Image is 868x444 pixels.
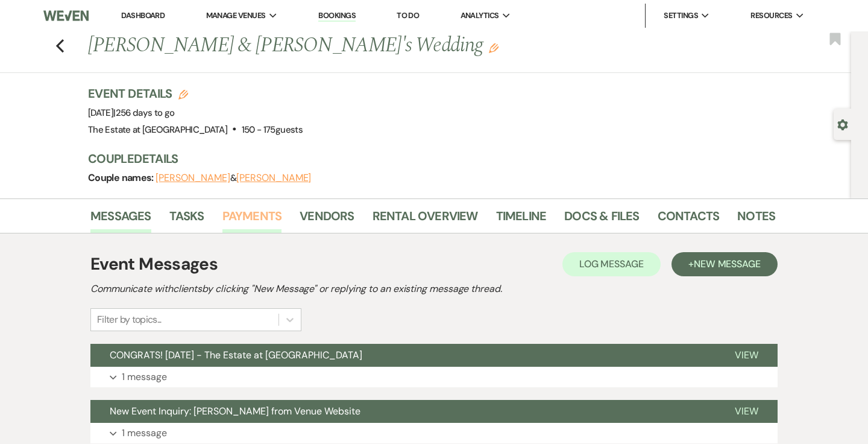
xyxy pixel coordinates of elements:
[496,206,547,233] a: Timeline
[90,252,218,277] h1: Event Messages
[110,349,362,361] span: CONGRATS! [DATE] - The Estate at [GEOGRAPHIC_DATA]
[489,42,498,53] button: Edit
[88,85,303,102] h3: Event Details
[113,107,174,119] span: |
[90,367,778,387] button: 1 message
[694,258,761,270] span: New Message
[671,252,778,276] button: +New Message
[737,206,775,233] a: Notes
[715,400,778,423] button: View
[121,10,165,21] a: Dashboard
[236,173,311,183] button: [PERSON_NAME]
[397,10,419,21] a: To Do
[715,344,778,367] button: View
[837,118,848,130] button: Open lead details
[90,423,778,443] button: 1 message
[97,312,162,327] div: Filter by topics...
[735,349,758,361] span: View
[242,124,303,136] span: 150 - 175 guests
[90,400,715,423] button: New Event Inquiry: [PERSON_NAME] from Venue Website
[90,344,715,367] button: CONGRATS! [DATE] - The Estate at [GEOGRAPHIC_DATA]
[222,206,282,233] a: Payments
[43,3,89,28] img: Weven Logo
[169,206,204,233] a: Tasks
[664,10,698,22] span: Settings
[735,405,758,417] span: View
[461,10,499,22] span: Analytics
[90,282,778,296] h2: Communicate with clients by clicking "New Message" or replying to an existing message thread.
[156,173,230,183] button: [PERSON_NAME]
[88,171,156,184] span: Couple names:
[206,10,266,22] span: Manage Venues
[300,206,354,233] a: Vendors
[90,206,151,233] a: Messages
[156,172,311,184] span: &
[373,206,478,233] a: Rental Overview
[116,107,175,119] span: 256 days to go
[88,107,175,119] span: [DATE]
[88,150,763,167] h3: Couple Details
[88,31,628,60] h1: [PERSON_NAME] & [PERSON_NAME]'s Wedding
[579,258,644,270] span: Log Message
[88,124,227,136] span: The Estate at [GEOGRAPHIC_DATA]
[122,369,167,385] p: 1 message
[658,206,720,233] a: Contacts
[750,10,792,22] span: Resources
[318,10,356,22] a: Bookings
[562,252,661,276] button: Log Message
[564,206,639,233] a: Docs & Files
[110,405,360,417] span: New Event Inquiry: [PERSON_NAME] from Venue Website
[122,425,167,441] p: 1 message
